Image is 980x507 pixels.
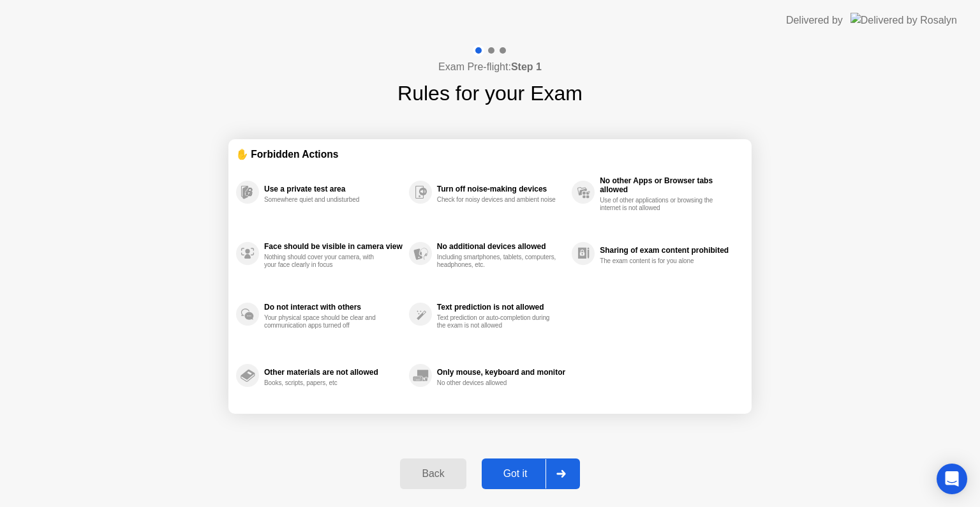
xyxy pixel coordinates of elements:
[437,185,565,193] div: Turn off noise-making devices
[400,458,466,489] button: Back
[482,458,580,489] button: Got it
[397,78,583,109] h1: Rules for your Exam
[850,13,957,27] img: Delivered by Rosalyn
[264,314,385,329] div: Your physical space should be clear and communication apps turned off
[437,253,558,269] div: Including smartphones, tablets, computers, headphones, etc.
[437,303,565,312] div: Text prediction is not allowed
[264,368,403,377] div: Other materials are not allowed
[264,379,385,387] div: Books, scripts, papers, etc
[937,464,967,494] div: Open Intercom Messenger
[600,246,738,255] div: Sharing of exam content prohibited
[264,196,385,204] div: Somewhere quiet and undisturbed
[404,468,462,480] div: Back
[264,303,403,312] div: Do not interact with others
[486,468,546,480] div: Got it
[437,242,565,251] div: No additional devices allowed
[437,368,565,377] div: Only mouse, keyboard and monitor
[600,176,738,194] div: No other Apps or Browser tabs allowed
[264,185,403,193] div: Use a private test area
[786,13,843,28] div: Delivered by
[437,379,558,387] div: No other devices allowed
[600,197,720,212] div: Use of other applications or browsing the internet is not allowed
[438,59,542,75] h4: Exam Pre-flight:
[437,196,558,204] div: Check for noisy devices and ambient noise
[236,147,744,162] div: ✋ Forbidden Actions
[511,61,542,72] b: Step 1
[437,314,558,329] div: Text prediction or auto-completion during the exam is not allowed
[264,242,403,251] div: Face should be visible in camera view
[264,253,385,269] div: Nothing should cover your camera, with your face clearly in focus
[600,257,720,265] div: The exam content is for you alone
